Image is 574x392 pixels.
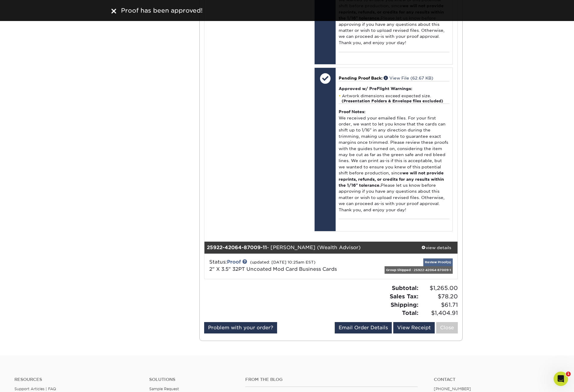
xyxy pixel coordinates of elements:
[339,104,449,219] div: We received your emailed files. For your first order, we want to let you know that the cards can ...
[14,387,56,391] a: Support Articles | FAQ
[204,322,277,333] a: Problem with your order?
[149,377,236,382] h4: Solutions
[436,322,458,333] a: Close
[111,9,116,14] img: close
[339,109,365,114] strong: Proof Notes:
[423,258,453,266] a: Review Proof(s)
[420,292,458,301] span: $78.20
[434,377,560,382] a: Contact
[415,245,458,251] div: view details
[420,301,458,309] span: $61.71
[335,322,392,333] a: Email Order Details
[339,170,444,188] b: we will not provide reprints, refunds, or credits for any results within the 1/16" tolerance.
[339,93,449,104] li: Artwork dimensions exceed expected size.
[385,266,453,274] div: Group Shipped - 25922-42064-87009-1
[339,76,382,80] span: Pending Proof Back:
[384,76,433,80] a: View File (62.67 KB)
[420,309,458,317] span: $1,404.91
[391,301,418,308] strong: Shipping:
[390,293,418,300] strong: Sales Tax:
[434,387,471,391] a: [PHONE_NUMBER]
[402,309,418,316] strong: Total:
[566,372,571,376] span: 1
[420,284,458,292] span: $1,265.00
[227,259,241,265] a: Proof
[339,86,449,91] h4: Approved w/ PreFlight Warnings:
[415,242,458,254] a: view details
[245,377,418,382] h4: From the Blog
[209,266,337,272] a: 2" X 3.5" 32PT Uncoated Mod Card Business Cards
[342,99,443,103] strong: (Presentation Folders & Envelope files excluded)
[121,7,203,14] span: Proof has been approved!
[393,322,435,333] a: View Receipt
[205,258,373,273] div: Status:
[204,242,415,254] div: - [PERSON_NAME] (Wealth Advisor)
[392,285,418,291] strong: Subtotal:
[14,377,140,382] h4: Resources
[554,372,568,386] iframe: Intercom live chat
[250,260,316,264] small: (updated: [DATE] 10:25am EST)
[149,387,179,391] a: Sample Request
[207,245,267,250] strong: 25922-42064-87009-11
